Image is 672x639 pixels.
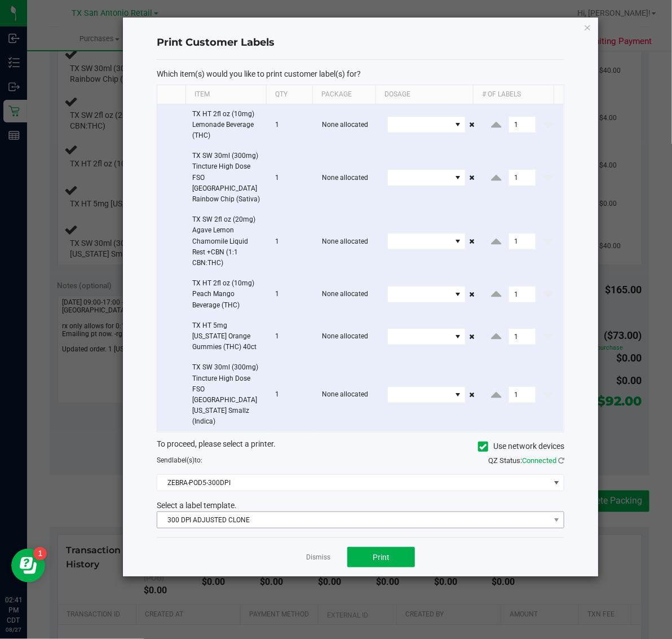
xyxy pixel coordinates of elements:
td: 1 [268,210,316,274]
div: To proceed, please select a printer. [148,438,573,455]
th: Package [312,85,375,104]
span: label(s) [172,456,194,464]
td: None allocated [316,274,381,316]
td: TX HT 5mg [US_STATE] Orange Gummies (THC) 40ct [185,316,268,358]
td: None allocated [316,146,381,210]
div: Select a label template. [148,500,573,512]
td: TX SW 30ml (300mg) Tincture High Dose FSO [GEOGRAPHIC_DATA] Rainbow Chip (Sativa) [185,146,268,210]
iframe: Resource center unread badge [33,547,47,561]
p: Which item(s) would you like to print customer label(s) for? [157,69,564,79]
td: 1 [268,146,316,210]
span: 300 DPI ADJUSTED CLONE [157,512,550,528]
button: Print [347,547,415,567]
span: QZ Status: [488,456,564,465]
th: # of labels [473,85,554,104]
span: ZEBRA-POD5-300DPI [157,475,550,491]
td: None allocated [316,316,381,358]
td: 1 [268,274,316,316]
th: Item [185,85,266,104]
span: Print [373,553,390,562]
span: Connected [522,456,556,465]
label: Use network devices [478,440,564,452]
td: None allocated [316,104,381,147]
td: None allocated [316,210,381,274]
td: 1 [268,104,316,147]
th: Qty [266,85,312,104]
td: 1 [268,316,316,358]
td: TX SW 30ml (300mg) Tincture High Dose FSO [GEOGRAPHIC_DATA] [US_STATE] Smallz (Indica) [185,358,268,431]
h4: Print Customer Labels [157,36,564,50]
span: Send to: [157,456,202,464]
td: TX HT 2fl oz (10mg) Lemonade Beverage (THC) [185,104,268,147]
iframe: Resource center [11,549,45,583]
a: Dismiss [306,553,330,562]
td: TX SW 2fl oz (20mg) Agave Lemon Chamomile Liquid Rest +CBN (1:1 CBN:THC) [185,210,268,274]
td: TX HT 2fl oz (10mg) Peach Mango Beverage (THC) [185,274,268,316]
th: Dosage [375,85,473,104]
td: 1 [268,358,316,431]
td: None allocated [316,358,381,431]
